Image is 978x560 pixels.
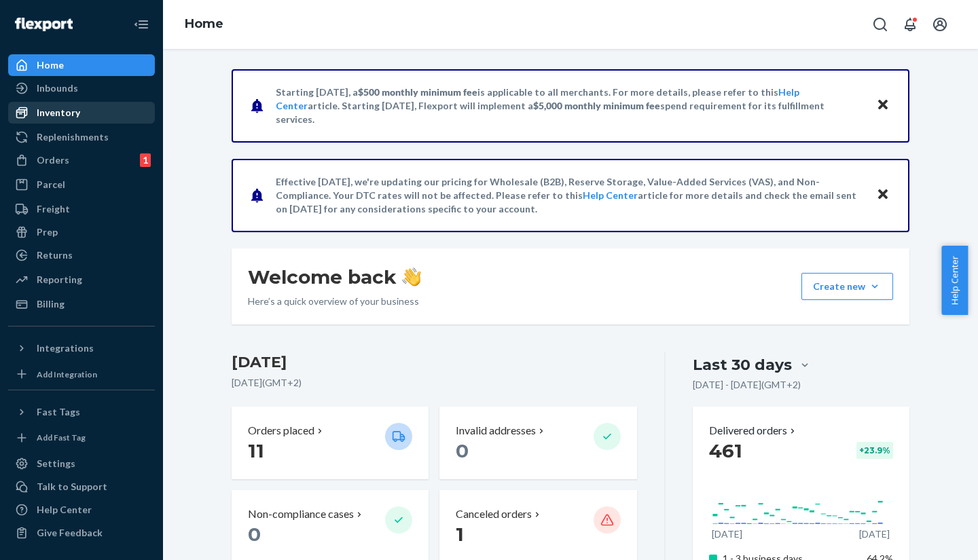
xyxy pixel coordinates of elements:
div: Add Integration [37,369,97,380]
h3: [DATE] [232,352,637,373]
div: Add Fast Tag [37,432,86,443]
a: Home [185,16,223,31]
div: Inbounds [37,81,78,95]
button: Create new [801,273,893,300]
a: Home [8,54,155,76]
p: Orders placed [248,423,314,438]
span: 0 [456,439,469,462]
a: Add Integration [8,365,155,384]
span: 1 [456,523,464,546]
button: Help Center [941,246,968,315]
button: Invalid addresses 0 [439,407,636,479]
span: $5,000 monthly minimum fee [533,100,660,111]
button: Fast Tags [8,401,155,423]
button: Give Feedback [8,522,155,544]
p: [DATE] ( GMT+2 ) [232,376,637,390]
a: Replenishments [8,126,155,148]
button: Orders placed 11 [232,407,429,479]
p: Canceled orders [456,506,532,522]
div: Settings [37,457,75,470]
div: Inventory [37,106,80,119]
div: Orders [37,153,69,167]
div: Prep [37,225,58,239]
p: Effective [DATE], we're updating our pricing for Wholesale (B2B), Reserve Storage, Value-Added Se... [276,175,863,216]
div: Freight [37,202,70,216]
button: Close [874,96,892,115]
span: 461 [709,439,742,462]
div: Give Feedback [37,526,103,540]
div: Talk to Support [37,480,107,493]
a: Help Center [8,499,155,521]
p: [DATE] - [DATE] ( GMT+2 ) [693,378,801,392]
a: Freight [8,198,155,220]
button: Open notifications [896,11,924,38]
button: Close Navigation [128,11,155,38]
div: Fast Tags [37,405,80,419]
div: Reporting [37,273,82,286]
h1: Welcome back [248,265,421,289]
span: 0 [248,523,261,546]
button: Close [874,185,892,205]
a: Parcel [8,174,155,195]
div: Help Center [37,503,92,517]
a: Talk to Support [8,476,155,498]
a: Inventory [8,102,155,124]
div: + 23.9 % [856,442,893,459]
p: Starting [DATE], a is applicable to all merchants. For more details, please refer to this article... [276,86,863,126]
div: Parcel [37,178,65,191]
a: Prep [8,221,155,243]
a: Orders1 [8,149,155,171]
a: Returns [8,244,155,266]
a: Help Center [583,189,638,201]
button: Delivered orders [709,423,798,438]
div: Integrations [37,341,94,355]
p: Here’s a quick overview of your business [248,295,421,308]
span: 11 [248,439,264,462]
p: Invalid addresses [456,423,536,438]
p: [DATE] [859,527,890,541]
div: Home [37,58,64,72]
a: Add Fast Tag [8,428,155,448]
img: Flexport logo [15,18,73,31]
div: Billing [37,297,65,311]
div: Returns [37,248,73,262]
button: Open account menu [926,11,954,38]
img: hand-wave emoji [402,267,421,286]
a: Settings [8,453,155,474]
a: Reporting [8,269,155,291]
span: $500 monthly minimum fee [358,86,477,98]
ol: breadcrumbs [174,5,234,44]
div: 1 [140,153,151,167]
p: [DATE] [712,527,742,541]
p: Non-compliance cases [248,506,354,522]
a: Billing [8,293,155,315]
button: Open Search Box [867,11,894,38]
a: Inbounds [8,77,155,99]
button: Integrations [8,337,155,359]
div: Replenishments [37,130,109,144]
div: Last 30 days [693,354,792,375]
